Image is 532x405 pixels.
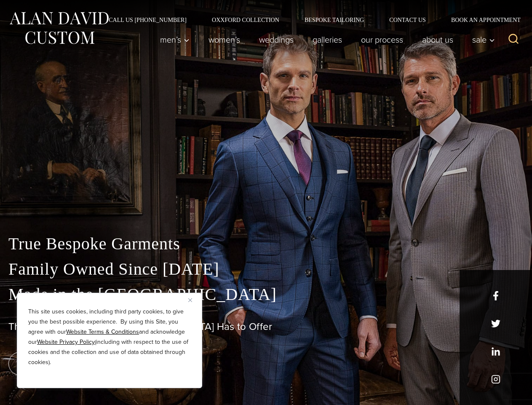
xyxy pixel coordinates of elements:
a: weddings [250,31,303,48]
a: book an appointment [8,352,126,375]
a: Galleries [303,31,352,48]
nav: Secondary Navigation [96,17,524,23]
a: Our Process [352,31,413,48]
h1: The Best Custom Suits [GEOGRAPHIC_DATA] Has to Offer [8,321,524,333]
a: Bespoke Tailoring [292,17,377,23]
button: View Search Form [503,30,524,50]
p: True Bespoke Garments Family Owned Since [DATE] Made in the [GEOGRAPHIC_DATA] [8,231,524,307]
span: Men’s [160,35,190,44]
a: Oxxford Collection [199,17,292,23]
button: Close [188,295,198,305]
a: Website Terms & Conditions [66,327,139,336]
a: Contact Us [377,17,438,23]
p: This site uses cookies, including third party cookies, to give you the best possible experience. ... [28,307,191,367]
img: Close [188,298,192,302]
a: Women’s [199,31,250,48]
nav: Primary Navigation [151,31,500,48]
img: Alan David Custom [8,9,110,47]
span: Sale [472,35,495,44]
a: About Us [413,31,463,48]
a: Book an Appointment [438,17,524,23]
a: Call Us [PHONE_NUMBER] [96,17,199,23]
a: Website Privacy Policy [37,337,95,346]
